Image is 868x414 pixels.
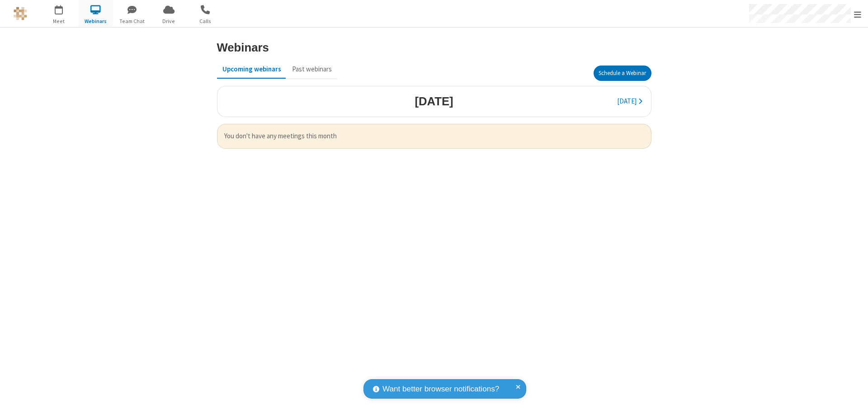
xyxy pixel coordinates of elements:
span: Calls [189,17,222,25]
span: Team Chat [115,17,149,25]
button: [DATE] [612,93,647,110]
button: Upcoming webinars [217,61,287,78]
span: Drive [152,17,186,25]
button: Schedule a Webinar [594,66,651,81]
button: Past webinars [287,61,337,78]
img: QA Selenium DO NOT DELETE OR CHANGE [14,7,27,20]
span: [DATE] [617,97,637,105]
span: Want better browser notifications? [382,383,499,395]
span: You don't have any meetings this month [224,131,644,141]
h3: [DATE] [415,95,453,108]
h3: Webinars [217,41,269,54]
span: Meet [42,17,76,25]
span: Webinars [79,17,113,25]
